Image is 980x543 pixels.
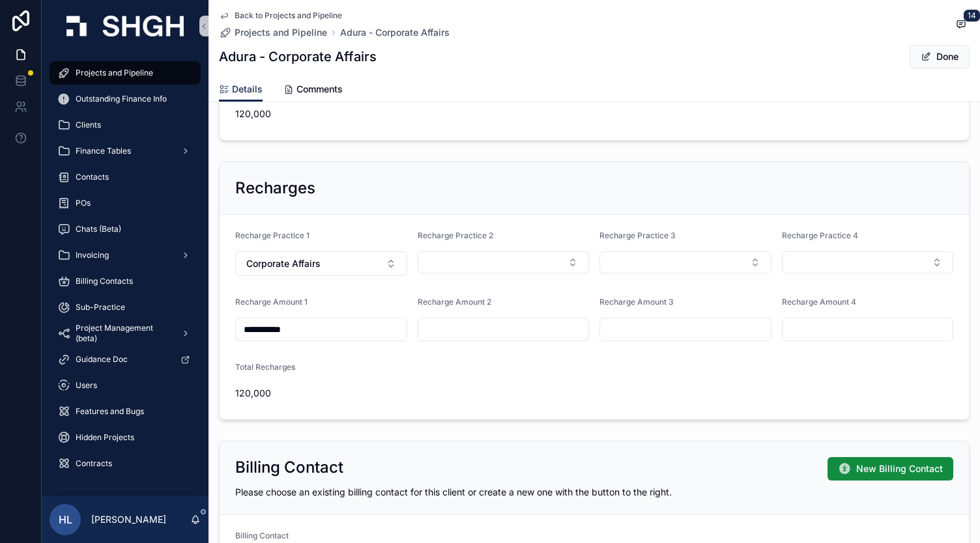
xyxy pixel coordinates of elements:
[782,230,858,240] span: Recharge Practice 4
[76,250,109,260] span: Invoicing
[219,10,342,21] a: Back to Projects and Pipeline
[296,83,343,96] span: Comments
[219,77,263,102] a: Details
[235,178,315,199] h2: Recharges
[235,531,289,540] span: Billing Contact
[235,10,342,21] span: Back to Projects and Pipeline
[50,296,201,319] a: Sub-Practice
[76,172,109,182] span: Contacts
[76,94,167,104] span: Outstanding Finance Info
[782,251,954,273] button: Select Button
[235,230,310,240] span: Recharge Practice 1
[246,257,321,270] span: Corporate Affairs
[50,113,201,137] a: Clients
[283,77,343,104] a: Comments
[42,52,209,496] div: scrollable content
[76,302,125,313] span: Sub-Practice
[599,251,771,273] button: Select Button
[76,198,91,208] span: POs
[340,26,450,39] a: Adura - Corporate Affairs
[50,139,201,163] a: Finance Tables
[50,217,201,241] a: Chats (Beta)
[232,83,263,96] span: Details
[910,45,970,68] button: Done
[50,165,201,189] a: Contacts
[235,387,407,400] span: 120,000
[50,452,201,475] a: Contracts
[235,362,295,372] span: Total Recharges
[76,146,131,156] span: Finance Tables
[66,16,184,36] img: App logo
[76,354,128,365] span: Guidance Doc
[50,322,201,345] a: Project Management (beta)
[235,457,343,478] h2: Billing Contact
[76,432,134,443] span: Hidden Projects
[50,400,201,423] a: Features and Bugs
[50,244,201,267] a: Invoicing
[50,348,201,371] a: Guidance Doc
[219,48,377,66] h1: Adura - Corporate Affairs
[50,270,201,293] a: Billing Contacts
[856,462,943,475] span: New Billing Contact
[76,224,121,234] span: Chats (Beta)
[235,107,407,120] span: 120,000
[418,251,590,273] button: Select Button
[76,68,153,78] span: Projects and Pipeline
[50,426,201,449] a: Hidden Projects
[50,87,201,111] a: Outstanding Finance Info
[50,61,201,85] a: Projects and Pipeline
[91,513,166,526] p: [PERSON_NAME]
[50,191,201,215] a: POs
[235,26,327,39] span: Projects and Pipeline
[59,512,72,527] span: HL
[50,374,201,397] a: Users
[235,297,308,307] span: Recharge Amount 1
[76,276,133,286] span: Billing Contacts
[235,251,407,276] button: Select Button
[76,120,101,130] span: Clients
[76,380,97,391] span: Users
[418,297,491,307] span: Recharge Amount 2
[599,230,676,240] span: Recharge Practice 3
[418,230,493,240] span: Recharge Practice 2
[953,17,970,33] button: 14
[782,297,856,307] span: Recharge Amount 4
[828,457,953,480] button: New Billing Contact
[599,297,674,307] span: Recharge Amount 3
[76,458,112,469] span: Contracts
[76,323,171,344] span: Project Management (beta)
[76,406,144,417] span: Features and Bugs
[219,26,327,39] a: Projects and Pipeline
[235,486,672,497] span: Please choose an existing billing contact for this client or create a new one with the button to ...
